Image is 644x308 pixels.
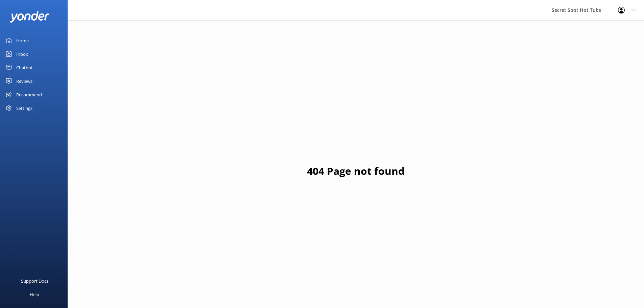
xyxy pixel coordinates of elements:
[16,88,42,101] div: Recommend
[30,288,39,301] div: Help
[16,34,29,47] div: Home
[16,74,32,88] div: Reviews
[307,163,405,179] h1: 404 Page not found
[16,61,33,74] div: Chatbot
[16,101,32,115] div: Settings
[16,47,28,61] div: Inbox
[21,274,48,288] div: Support Docs
[10,11,49,22] img: yonder-white-logo.png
